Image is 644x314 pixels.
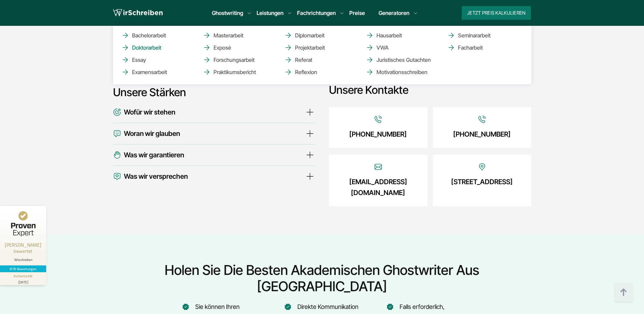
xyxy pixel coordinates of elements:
[203,31,271,39] a: Masterarbeit
[297,9,336,17] a: Fachrichtungen
[111,262,534,295] h2: Holen Sie die besten akademischen Ghostwriter aus [GEOGRAPHIC_DATA]
[366,43,434,52] a: VWA
[113,107,121,118] img: Icon
[113,128,121,139] img: Icon
[366,68,434,76] a: Motivationsschreiben
[124,150,184,160] span: Was wir garantieren
[203,56,271,64] a: Forschungsarbeit
[113,8,163,18] img: logo wirschreiben
[338,176,417,198] a: [EMAIL_ADDRESS][DOMAIN_NAME]
[284,31,352,39] a: Diplomarbeit
[113,171,315,182] summary: Was wir versprechen
[203,43,271,52] a: Exposé
[451,176,513,187] a: [STREET_ADDRESS]
[462,6,531,20] button: Jetzt Preis kalkulieren
[374,163,382,171] img: Icon
[14,274,33,279] div: Authentizität
[374,115,382,123] img: Icon
[3,258,43,262] div: Wirschreiben
[121,31,189,39] a: Bachelorarbeit
[284,56,352,64] a: Referat
[349,10,365,16] a: Preise
[124,171,188,182] span: Was wir versprechen
[203,68,271,76] a: Praktikumsbericht
[113,150,121,160] img: Icon
[349,129,407,140] a: [PHONE_NUMBER]
[121,43,189,52] a: Doktorarbeit
[447,31,515,39] a: Seminararbeit
[453,129,511,140] a: [PHONE_NUMBER]
[113,86,315,99] div: Unsere Stärken
[121,68,189,76] a: Examensarbeit
[212,9,243,17] a: Ghostwriting
[284,68,352,76] a: Reflexion
[113,171,121,182] img: Icon
[113,150,315,160] summary: Was wir garantieren
[478,163,486,171] img: Icon
[110,26,534,42] h2: Über WirSchreiben – Akademisches Ghostwriting für das Studium
[257,9,283,17] a: Leistungen
[113,107,315,118] summary: Wofür wir stehen
[284,43,352,52] a: Projektarbeit
[124,107,175,118] span: Wofür wir stehen
[124,128,180,139] span: Woran wir glauben
[366,56,434,64] a: Juristisches Gutachten
[366,31,434,39] a: Hausarbeit
[447,43,515,52] a: Facharbeit
[3,279,43,284] div: [DATE]
[121,56,189,64] a: Essay
[379,9,409,17] a: Generatoren
[113,128,315,139] summary: Woran wir glauben
[613,282,634,303] img: button top
[329,83,531,97] div: Unsere Kontakte
[478,115,486,123] img: Icon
